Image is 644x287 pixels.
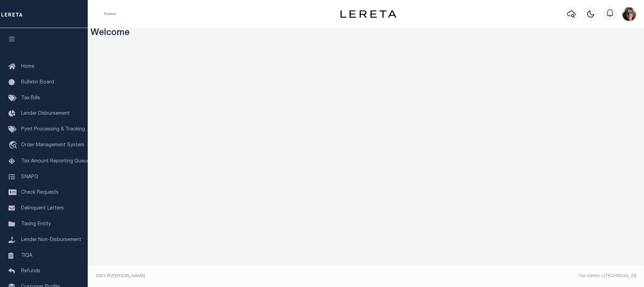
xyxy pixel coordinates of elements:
span: TIQA [21,253,32,258]
div: 2025 © [PERSON_NAME]. [91,273,366,279]
span: Lender Non-Disbursement [21,238,81,242]
span: Refunds [21,269,40,274]
img: logo-dark.svg [340,10,397,18]
span: Check Requests [21,190,59,195]
span: Home [21,64,34,69]
span: Bulletin Board [21,80,54,85]
span: Lender Disbursement [21,111,70,116]
i: travel_explore [8,141,20,150]
span: Tax Amount Reporting Queue [21,159,89,164]
li: Home [104,11,116,17]
h3: Welcome [91,28,642,39]
span: Tax Bills [21,96,40,101]
div: Tax Admin v.[TECHNICAL_ID] [371,273,636,279]
span: Order Management System [21,143,84,148]
span: Taxing Entity [21,222,51,227]
span: Delinquent Letters [21,206,64,211]
span: Pymt Processing & Tracking [21,127,85,132]
span: SNAPQ [21,174,38,179]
